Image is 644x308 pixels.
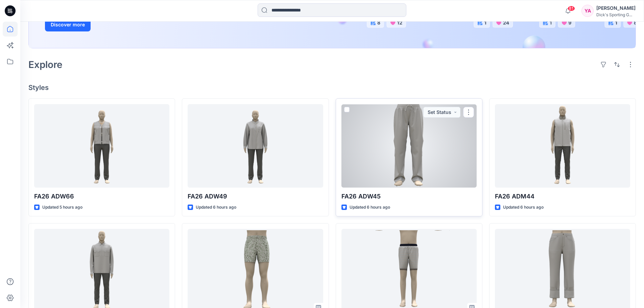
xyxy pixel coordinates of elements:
[596,12,636,17] div: Dick's Sporting G...
[596,4,636,12] div: [PERSON_NAME]
[34,104,169,188] a: FA26 ADW66
[341,192,477,201] p: FA26 ADW45
[196,204,236,211] p: Updated 6 hours ago
[45,18,91,31] button: Discover more
[341,104,477,188] a: FA26 ADW45
[45,18,197,31] a: Discover more
[350,204,390,211] p: Updated 6 hours ago
[503,204,544,211] p: Updated 6 hours ago
[568,6,575,11] span: 81
[188,192,323,201] p: FA26 ADW49
[28,59,63,70] h2: Explore
[34,192,169,201] p: FA26 ADW66
[495,192,630,201] p: FA26 ADM44
[495,104,630,188] a: FA26 ADM44
[188,104,323,188] a: FA26 ADW49
[42,204,82,211] p: Updated 5 hours ago
[581,5,594,17] div: YA
[28,84,636,92] h4: Styles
